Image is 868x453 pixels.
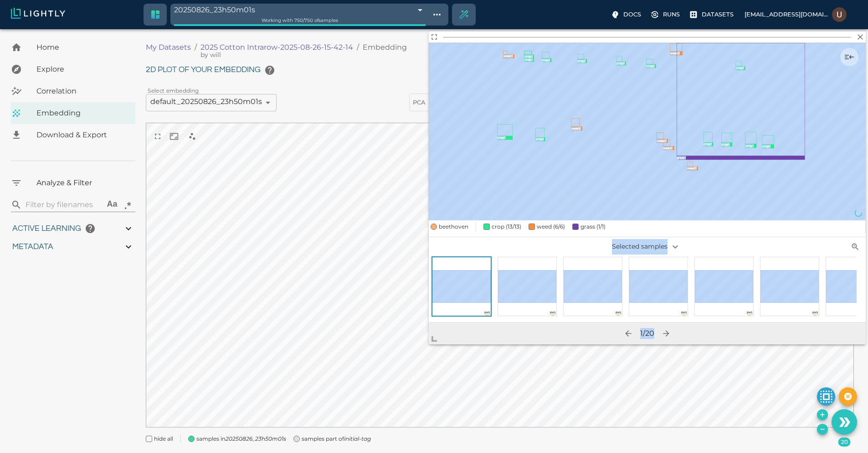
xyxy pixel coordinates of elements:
text: crop : 1 [578,59,586,63]
text: crop : 1 [524,58,533,62]
text: crop : 1 [524,55,533,58]
text: crop : 1 [536,137,544,141]
span: Active Learning [12,224,81,233]
text: weed : 1 [670,52,680,55]
p: Docs [623,10,641,19]
span: PCA [413,97,426,108]
span: Analyze & Filter [36,177,128,188]
button: Reset the selection of samples [839,387,857,406]
a: Correlation [11,80,135,102]
li: / [357,42,359,53]
img: Usman Khan [832,7,847,22]
p: My Datasets [146,42,191,53]
input: search [26,198,101,212]
span: Correlation [36,86,128,97]
text: weed : 1 [503,54,513,58]
text: weed : 1 [687,167,697,170]
button: PCA [409,94,429,111]
text: crop : 1 [497,136,505,140]
a: Download [11,124,135,146]
span: crop (13/13) [492,223,521,230]
li: / [195,42,197,53]
a: Embedding [11,102,135,124]
button: Show sample details [840,48,858,66]
button: Show tag tree [429,7,445,22]
span: Metadata [12,243,53,251]
div: 20250826_23h50m01s [174,4,426,16]
button: View full details [429,31,439,42]
button: Close overlay [855,31,866,42]
span: Embedding [36,108,128,119]
button: view in fullscreen [149,128,166,145]
button: use case sensitivity [104,197,120,213]
h6: 2D plot of your embedding [146,61,854,79]
span: Download & Export [36,130,128,141]
p: Runs [663,10,680,19]
span: 20 [838,437,851,447]
i: 20250826_23h50m01s [226,435,286,442]
text: weed : 1 [663,146,673,150]
text: weed : 1 [657,139,667,143]
p: 2025 Cotton Intrarow-2025-08-26-15-42-14 [200,42,353,53]
text: crop : 1 [616,62,625,65]
div: 1 / 20 [640,328,654,339]
i: initial-tag [344,435,371,442]
label: Select embedding [148,87,199,94]
span: Working with 750 / 750 of samples [262,17,338,23]
span: Explore [36,64,128,75]
a: Explore [11,58,135,80]
span: hide all [154,434,173,443]
span: beethoven [439,222,468,231]
text: crop : 1 [542,58,550,62]
p: Datasets [702,10,734,19]
nav: explore, analyze, sample, metadata, embedding, correlations label, download your dataset [11,36,135,146]
a: Switch to crop dataset [144,4,166,26]
button: Use the 20 selected samples as the basis for your new tag [832,409,857,435]
button: make selected active [817,387,835,406]
p: Embedding [363,42,407,53]
span: Home [36,42,128,53]
div: Create selection [453,4,475,26]
text: grass : 1 [677,156,686,160]
span: default_20250826_23h50m01s [150,97,262,106]
nav: breadcrumb [146,42,613,53]
button: use regular expression [120,197,135,213]
span: samples part of [302,434,371,443]
text: weed : 1 [571,127,581,130]
div: Aa [107,199,118,210]
span: weed (6/6) [537,223,565,230]
div: dimensionality reduction method [409,94,478,111]
button: help [81,219,99,238]
button: help [261,61,279,79]
button: Remove the selected 20 samples in-place from the tag 20250826_23h50m01s [817,424,828,435]
text: crop : 1 [647,64,655,68]
p: Selected samples [575,239,720,255]
button: Add the selected 20 samples to in-place to the tag 20250826_23h50m01s [817,409,828,420]
img: Lightly [11,8,65,19]
div: select nearest neighbors when clicking [182,126,202,146]
span: will (Aigen) [200,50,221,59]
p: [EMAIL_ADDRESS][DOMAIN_NAME] [745,10,828,19]
button: reset and recenter camera [166,128,182,145]
span: grass (1/1) [580,223,606,230]
span: samples in [196,434,286,443]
